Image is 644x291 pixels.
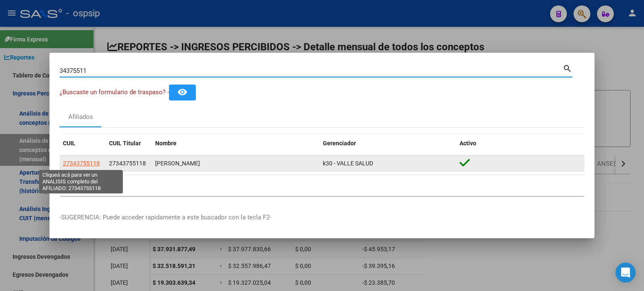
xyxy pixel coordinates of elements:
span: CUIL Titular [109,140,141,147]
div: Open Intercom Messenger [615,263,636,283]
span: Activo [460,140,476,147]
div: 1 total [60,175,584,196]
datatable-header-cell: Activo [456,134,584,152]
datatable-header-cell: CUIL [60,134,106,152]
mat-icon: search [563,63,572,73]
span: Nombre [155,140,177,147]
datatable-header-cell: CUIL Titular [106,134,152,152]
span: k30 - VALLE SALUD [323,160,373,167]
datatable-header-cell: Nombre [152,134,319,152]
div: Afiliados [68,112,93,122]
span: ¿Buscaste un formulario de traspaso? - [60,88,169,96]
datatable-header-cell: Gerenciador [319,134,456,152]
mat-icon: remove_red_eye [177,87,187,97]
div: [PERSON_NAME] [155,159,316,168]
span: CUIL [63,140,75,147]
span: Gerenciador [323,140,356,147]
span: 27343755118 [63,160,100,167]
p: -SUGERENCIA: Puede acceder rapidamente a este buscador con la tecla F2- [60,213,584,222]
span: 27343755118 [109,160,146,167]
